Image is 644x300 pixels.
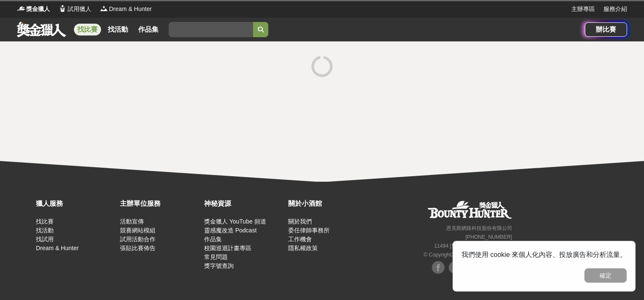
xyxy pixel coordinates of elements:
[109,5,152,14] span: Dream & Hunter
[36,227,54,234] a: 找活動
[120,236,156,243] a: 試用活動合作
[434,243,512,249] small: 11494 [STREET_ADDRESS] 3 樓
[288,236,312,243] a: 工作機會
[423,252,512,258] small: © Copyright 2025 . All Rights Reserved.
[585,22,627,37] a: 辦比賽
[204,245,251,251] a: 校園巡迴計畫專區
[120,227,156,234] a: 競賽網站模組
[26,5,50,14] span: 獎金獵人
[36,236,54,243] a: 找試用
[571,5,595,14] a: 主辦專區
[100,5,152,14] a: LogoDream & Hunter
[204,218,266,225] a: 獎金獵人 YouTube 頻道
[58,4,67,13] img: Logo
[465,234,512,240] small: [PHONE_NUMBER]
[135,24,162,35] a: 作品集
[100,4,108,13] img: Logo
[603,5,627,14] a: 服務介紹
[68,5,91,14] span: 試用獵人
[204,236,222,243] a: 作品集
[432,261,445,274] img: Facebook
[104,24,131,35] a: 找活動
[58,5,91,14] a: Logo試用獵人
[204,262,234,269] a: 獎字號查詢
[120,218,144,225] a: 活動宣傳
[120,199,200,209] div: 主辦單位服務
[288,199,368,209] div: 關於小酒館
[461,251,627,258] span: 我們使用 cookie 來個人化內容、投放廣告和分析流量。
[204,227,257,234] a: 靈感魔改造 Podcast
[74,24,101,35] a: 找比賽
[288,245,318,251] a: 隱私權政策
[204,254,228,260] a: 常見問題
[288,227,330,234] a: 委任律師事務所
[120,245,156,251] a: 張貼比賽佈告
[288,218,312,225] a: 關於我們
[446,225,512,231] small: 恩克斯網路科技股份有限公司
[204,199,284,209] div: 神秘資源
[36,218,54,225] a: 找比賽
[449,261,461,274] img: Facebook
[36,245,79,251] a: Dream & Hunter
[17,5,50,14] a: Logo獎金獵人
[584,268,627,283] button: 確定
[17,4,25,13] img: Logo
[36,199,116,209] div: 獵人服務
